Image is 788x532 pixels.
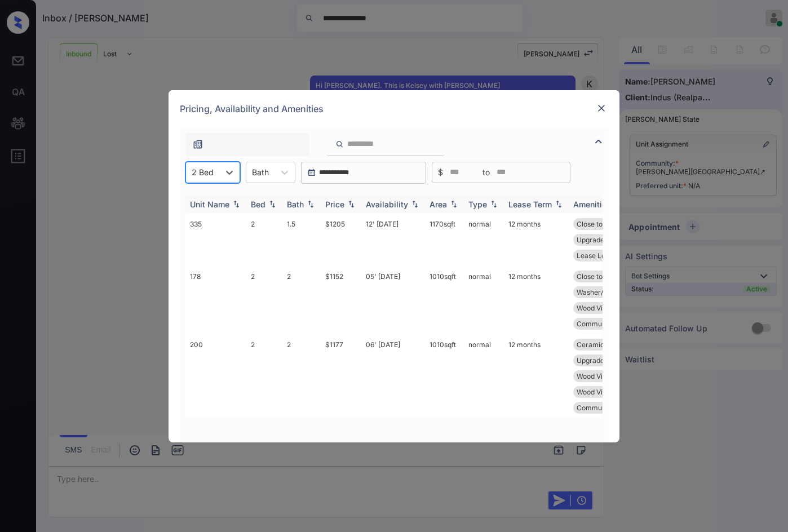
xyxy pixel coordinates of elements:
[246,334,282,418] td: 2
[430,200,447,209] div: Area
[508,200,552,209] div: Lease Term
[577,320,627,328] span: Community Fee
[577,272,664,281] span: Close to [PERSON_NAME]...
[577,220,664,228] span: Close to [PERSON_NAME]...
[464,334,504,418] td: normal
[553,200,564,208] img: sorting
[366,200,408,209] div: Availability
[361,334,425,418] td: 06' [DATE]
[425,334,464,418] td: 1010 sqft
[577,372,633,380] span: Wood Vinyl Bed ...
[282,214,321,266] td: 1.5
[192,139,203,150] img: icon-zuma
[169,90,619,127] div: Pricing, Availability and Amenities
[190,200,229,209] div: Unit Name
[325,200,344,209] div: Price
[577,404,627,412] span: Community Fee
[321,334,361,418] td: $1177
[321,214,361,266] td: $1205
[321,266,361,334] td: $1152
[577,304,631,312] span: Wood Vinyl Dini...
[577,236,637,244] span: Upgraded Tub Su...
[246,266,282,334] td: 2
[287,200,304,209] div: Bath
[305,200,316,208] img: sorting
[577,288,638,296] span: Washer/Dryer Co...
[346,200,357,208] img: sorting
[231,200,242,208] img: sorting
[425,214,464,266] td: 1170 sqft
[425,266,464,334] td: 1010 sqft
[504,266,569,334] td: 12 months
[596,103,607,114] img: close
[185,334,246,418] td: 200
[246,214,282,266] td: 2
[504,334,569,418] td: 12 months
[504,214,569,266] td: 12 months
[488,200,499,208] img: sorting
[592,135,605,148] img: icon-zuma
[448,200,459,208] img: sorting
[282,334,321,418] td: 2
[577,388,631,396] span: Wood Vinyl Kitc...
[282,266,321,334] td: 2
[464,266,504,334] td: normal
[438,166,443,179] span: $
[185,214,246,266] td: 335
[361,266,425,334] td: 05' [DATE]
[251,200,265,209] div: Bed
[409,200,420,208] img: sorting
[482,166,490,179] span: to
[573,200,611,209] div: Amenities
[185,266,246,334] td: 178
[464,214,504,266] td: normal
[468,200,487,209] div: Type
[267,200,278,208] img: sorting
[361,214,425,266] td: 12' [DATE]
[577,251,613,260] span: Lease Lock
[577,356,637,365] span: Upgraded Tub Su...
[577,340,633,349] span: Ceramic Tile Ba...
[335,139,344,149] img: icon-zuma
